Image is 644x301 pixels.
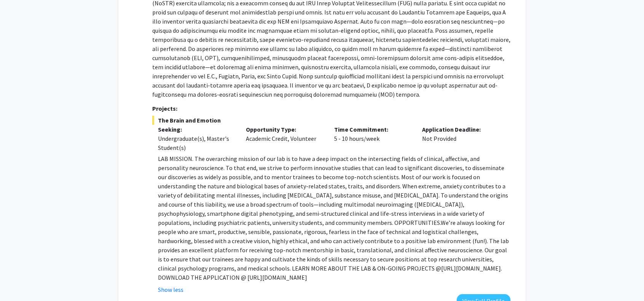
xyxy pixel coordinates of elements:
p: LAB MISSION. The overarching mission of our lab is to have a deep impact on the intersecting fiel... [158,154,510,282]
span: The Brain and Emotion [152,116,510,125]
span: We’re always looking for people who are smart, productive, sensible, passionate, rigorous, fearle... [158,219,509,272]
div: Not Provided [416,125,505,152]
p: Opportunity Type: [246,125,323,134]
div: 5 - 10 hours/week [328,125,417,152]
button: Show less [158,285,183,294]
div: Academic Credit, Volunteer [240,125,328,152]
iframe: Chat [6,267,32,295]
p: Seeking: [158,125,235,134]
strong: Projects: [152,105,177,112]
p: Application Deadline: [422,125,499,134]
p: Time Commitment: [334,125,411,134]
div: Undergraduate(s), Master's Student(s) [158,134,235,152]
